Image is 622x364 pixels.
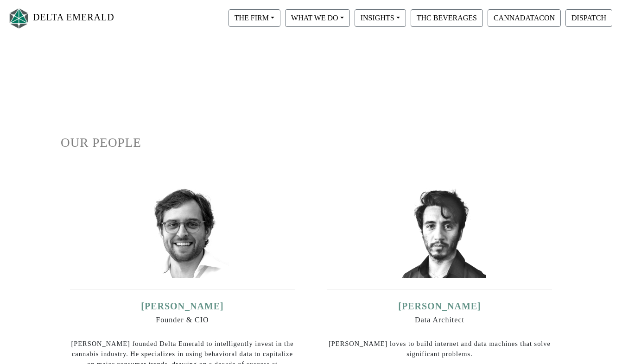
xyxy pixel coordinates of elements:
[394,185,486,278] img: david
[136,185,229,278] img: ian
[411,9,483,27] button: THC BEVERAGES
[7,6,31,31] img: Logo
[327,339,552,359] p: [PERSON_NAME] loves to build internet and data machines that solve significant problems.
[70,315,295,324] h6: Founder & CIO
[355,9,406,27] button: INSIGHTS
[563,13,615,21] a: DISPATCH
[61,135,561,151] h1: OUR PEOPLE
[327,315,552,324] h6: Data Architect
[398,301,481,311] a: [PERSON_NAME]
[485,13,563,21] a: CANNADATACON
[565,9,612,27] button: DISPATCH
[141,301,224,311] a: [PERSON_NAME]
[408,13,485,21] a: THC BEVERAGES
[488,9,561,27] button: CANNADATACON
[285,9,350,27] button: WHAT WE DO
[7,4,114,33] a: DELTA EMERALD
[228,9,280,27] button: THE FIRM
